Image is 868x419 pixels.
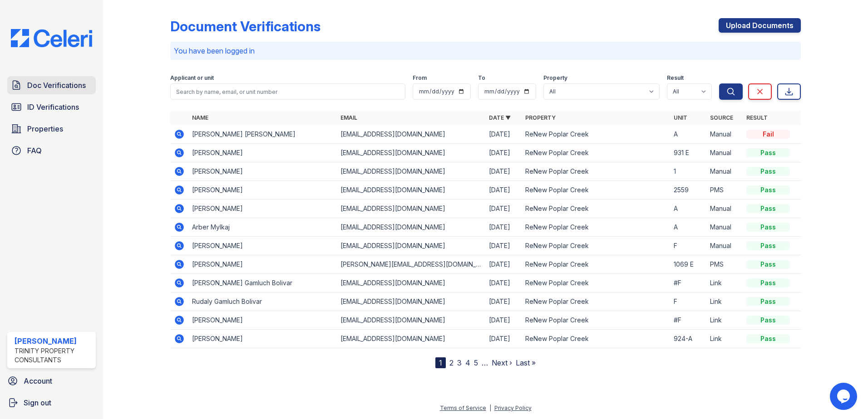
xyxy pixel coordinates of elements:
a: Properties [7,120,96,138]
td: 924-A [670,330,706,348]
td: [PERSON_NAME] [188,162,337,181]
div: Document Verifications [170,18,321,34]
div: Pass [746,260,790,269]
div: Pass [746,334,790,343]
a: Property [525,114,556,121]
td: ReNew Poplar Creek [522,274,670,292]
div: Pass [746,316,790,325]
a: 3 [457,358,462,367]
td: Link [706,292,743,311]
td: Manual [706,218,743,237]
td: [DATE] [485,292,522,311]
a: 5 [474,358,478,367]
div: Fail [746,130,790,139]
td: ReNew Poplar Creek [522,200,670,218]
p: You have been logged in [174,45,797,56]
td: [DATE] [485,144,522,162]
td: Manual [706,125,743,144]
td: Link [706,274,743,292]
a: FAQ [7,141,96,160]
a: Privacy Policy [494,404,532,411]
td: [DATE] [485,330,522,348]
td: PMS [706,255,743,274]
td: Link [706,330,743,348]
td: [DATE] [485,218,522,237]
span: … [482,357,488,368]
span: Account [24,375,52,386]
td: [PERSON_NAME] [188,237,337,255]
td: Rudaly Gamluch Bolivar [188,292,337,311]
td: A [670,200,706,218]
a: 2 [449,358,454,367]
a: Result [746,114,768,121]
td: [PERSON_NAME] [188,255,337,274]
td: [EMAIL_ADDRESS][DOMAIN_NAME] [337,200,485,218]
td: Manual [706,237,743,255]
div: | [489,404,491,411]
td: [PERSON_NAME] [188,311,337,330]
img: CE_Logo_Blue-a8612792a0a2168367f1c8372b55b34899dd931a85d93a1a3d3e32e68fde9ad4.png [4,29,99,47]
td: ReNew Poplar Creek [522,292,670,311]
div: Pass [746,204,790,213]
td: [DATE] [485,255,522,274]
a: Source [710,114,733,121]
td: [DATE] [485,237,522,255]
td: [EMAIL_ADDRESS][DOMAIN_NAME] [337,292,485,311]
td: ReNew Poplar Creek [522,144,670,162]
td: A [670,125,706,144]
a: Upload Documents [719,18,801,33]
div: Pass [746,185,790,195]
td: 931 E [670,144,706,162]
label: From [413,74,427,82]
label: To [478,74,485,82]
td: ReNew Poplar Creek [522,181,670,200]
span: Properties [27,123,63,134]
button: Sign out [4,394,99,412]
td: [PERSON_NAME][EMAIL_ADDRESS][DOMAIN_NAME] [337,255,485,274]
td: ReNew Poplar Creek [522,255,670,274]
td: [EMAIL_ADDRESS][DOMAIN_NAME] [337,218,485,237]
td: 1 [670,162,706,181]
td: [PERSON_NAME] [PERSON_NAME] [188,125,337,144]
a: Last » [516,358,536,367]
iframe: chat widget [830,383,859,410]
td: Manual [706,162,743,181]
span: FAQ [27,145,42,156]
input: Search by name, email, or unit number [170,83,405,100]
td: [EMAIL_ADDRESS][DOMAIN_NAME] [337,181,485,200]
td: ReNew Poplar Creek [522,237,670,255]
div: Pass [746,167,790,176]
td: F [670,237,706,255]
td: [EMAIL_ADDRESS][DOMAIN_NAME] [337,125,485,144]
td: [DATE] [485,125,522,144]
div: Pass [746,148,790,157]
td: [EMAIL_ADDRESS][DOMAIN_NAME] [337,237,485,255]
a: 4 [465,358,470,367]
td: [EMAIL_ADDRESS][DOMAIN_NAME] [337,274,485,292]
td: [DATE] [485,274,522,292]
label: Property [543,74,567,82]
td: Manual [706,200,743,218]
span: ID Verifications [27,102,79,112]
div: [PERSON_NAME] [15,336,92,346]
td: Manual [706,144,743,162]
div: Pass [746,241,790,250]
a: ID Verifications [7,98,96,116]
a: Account [4,372,99,390]
td: [PERSON_NAME] [188,181,337,200]
td: A [670,218,706,237]
td: Link [706,311,743,330]
td: ReNew Poplar Creek [522,311,670,330]
div: Trinity Property Consultants [15,346,92,365]
td: [PERSON_NAME] [188,144,337,162]
td: [DATE] [485,311,522,330]
a: Next › [492,358,512,367]
td: [DATE] [485,181,522,200]
div: Pass [746,223,790,232]
td: Arber Mylkaj [188,218,337,237]
td: F [670,292,706,311]
td: [PERSON_NAME] [188,330,337,348]
label: Result [667,74,684,82]
td: [DATE] [485,200,522,218]
td: 1069 E [670,255,706,274]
